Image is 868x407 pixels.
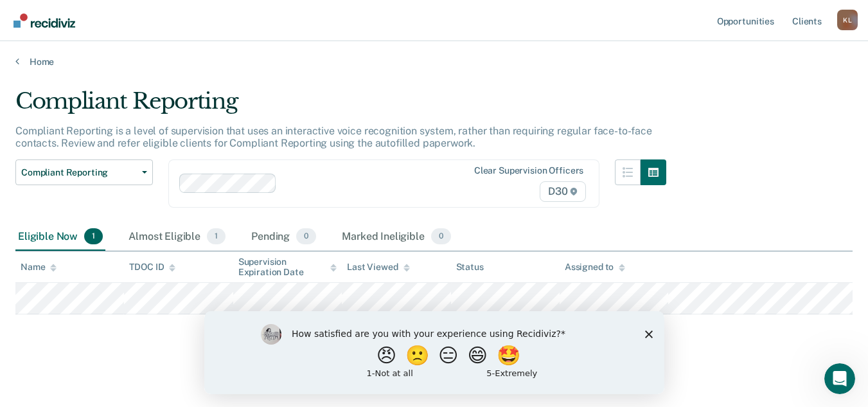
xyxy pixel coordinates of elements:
button: Compliant Reporting [15,159,153,185]
div: K L [837,10,858,30]
iframe: Intercom live chat [824,363,855,394]
p: Compliant Reporting is a level of supervision that uses an interactive voice recognition system, ... [15,125,652,149]
a: Home [15,56,853,68]
div: Status [456,262,484,273]
span: Compliant Reporting [21,167,137,178]
div: Name [21,262,57,273]
img: Recidiviz [13,14,75,28]
div: Compliant Reporting [15,88,666,125]
span: 1 [84,228,103,245]
div: Marked Ineligible0 [339,223,454,251]
div: Pending0 [249,223,319,251]
div: Clear supervision officers [474,165,583,176]
iframe: Survey by Kim from Recidiviz [204,311,664,394]
div: TDOC ID [129,262,175,273]
span: 1 [207,228,226,245]
button: Profile dropdown button [837,10,858,30]
span: D30 [540,181,586,202]
div: Assigned to [565,262,625,273]
span: 0 [431,228,451,245]
div: Eligible Now1 [15,223,105,251]
div: Supervision Expiration Date [238,257,337,278]
div: Last Viewed [347,262,409,273]
span: 0 [296,228,316,245]
div: Almost Eligible1 [126,223,228,251]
